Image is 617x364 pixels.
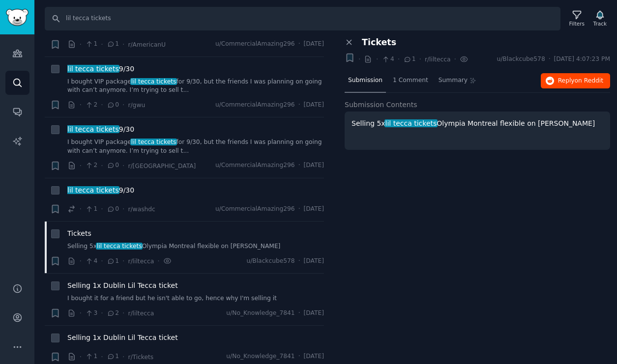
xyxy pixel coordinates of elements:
[107,161,119,170] span: 0
[304,161,324,170] span: [DATE]
[122,352,124,362] span: ·
[128,354,153,361] span: r/Tickets
[298,40,300,49] span: ·
[85,309,97,318] span: 3
[425,56,451,63] span: r/liltecca
[554,55,610,64] span: [DATE] 4:07:23 PM
[122,39,124,50] span: ·
[66,65,119,73] span: lil tecca tickets
[67,64,134,74] a: lil tecca tickets9/30
[101,308,103,318] span: ·
[128,310,154,317] span: r/liltecca
[107,205,119,214] span: 0
[590,8,610,29] button: Track
[67,124,134,135] span: 9/30
[101,256,103,266] span: ·
[298,309,300,318] span: ·
[352,118,603,129] p: Selling 5x Olympia Montreal flexible on [PERSON_NAME]
[122,256,124,266] span: ·
[101,161,103,171] span: ·
[67,78,324,95] a: I bought VIP packagelil tecca ticketsfor 9/30, but the friends I was planning on going with can’t...
[85,205,97,214] span: 1
[101,204,103,214] span: ·
[130,139,177,145] span: lil tecca tickets
[304,257,324,266] span: [DATE]
[246,257,294,266] span: u/Blackcube578
[101,39,103,50] span: ·
[67,124,134,135] a: lil tecca tickets9/30
[80,256,82,266] span: ·
[130,78,177,85] span: lil tecca tickets
[298,101,300,110] span: ·
[80,100,82,110] span: ·
[128,206,155,213] span: r/washdc
[215,161,295,170] span: u/CommercialAmazing296
[85,40,97,49] span: 1
[96,243,143,250] span: lil tecca tickets
[80,308,82,318] span: ·
[6,9,29,26] img: GummySearch logo
[403,55,415,64] span: 1
[85,352,97,361] span: 1
[382,55,394,64] span: 4
[304,309,324,318] span: [DATE]
[128,258,154,265] span: r/liltecca
[67,280,178,291] a: Selling 1x Dublin Lil Tecca ticket
[215,40,295,49] span: u/CommercialAmazing296
[45,7,560,30] input: Search Keyword
[304,101,324,110] span: [DATE]
[128,102,145,109] span: r/gwu
[67,294,324,303] a: I bought it for a friend but he isn't able to go, hence why I'm selling it
[122,308,124,318] span: ·
[122,100,124,110] span: ·
[541,73,610,89] button: Replyon Reddit
[107,101,119,110] span: 0
[376,54,378,64] span: ·
[358,54,360,64] span: ·
[80,39,82,50] span: ·
[215,101,295,110] span: u/CommercialAmazing296
[67,185,134,196] span: 9/30
[122,204,124,214] span: ·
[393,76,428,85] span: 1 Comment
[107,257,119,266] span: 1
[298,161,300,170] span: ·
[304,40,324,49] span: [DATE]
[128,41,165,48] span: r/AmericanU
[226,352,294,361] span: u/No_Knowledge_7841
[67,228,91,239] a: Tickets
[66,125,119,133] span: lil tecca tickets
[67,185,134,196] a: lil tecca tickets9/30
[67,333,178,343] a: Selling 1x Dublin Lil Tecca ticket
[298,257,300,266] span: ·
[107,40,119,49] span: 1
[66,186,119,194] span: lil tecca tickets
[67,242,324,251] a: Selling 5xlil tecca ticketsOlympia Montreal flexible on [PERSON_NAME]
[558,77,603,85] span: Reply
[593,20,607,27] div: Track
[122,161,124,171] span: ·
[101,100,103,110] span: ·
[454,54,456,64] span: ·
[298,352,300,361] span: ·
[226,309,294,318] span: u/No_Knowledge_7841
[85,101,97,110] span: 2
[569,20,585,27] div: Filters
[67,138,324,155] a: I bought VIP packagelil tecca ticketsfor 9/30, but the friends I was planning on going with can’t...
[107,309,119,318] span: 2
[419,54,421,64] span: ·
[298,205,300,214] span: ·
[304,352,324,361] span: [DATE]
[107,352,119,361] span: 1
[128,163,196,169] span: r/[GEOGRAPHIC_DATA]
[215,205,295,214] span: u/CommercialAmazing296
[304,205,324,214] span: [DATE]
[384,119,438,127] span: lil tecca tickets
[398,54,400,64] span: ·
[549,55,551,64] span: ·
[348,76,382,85] span: Submission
